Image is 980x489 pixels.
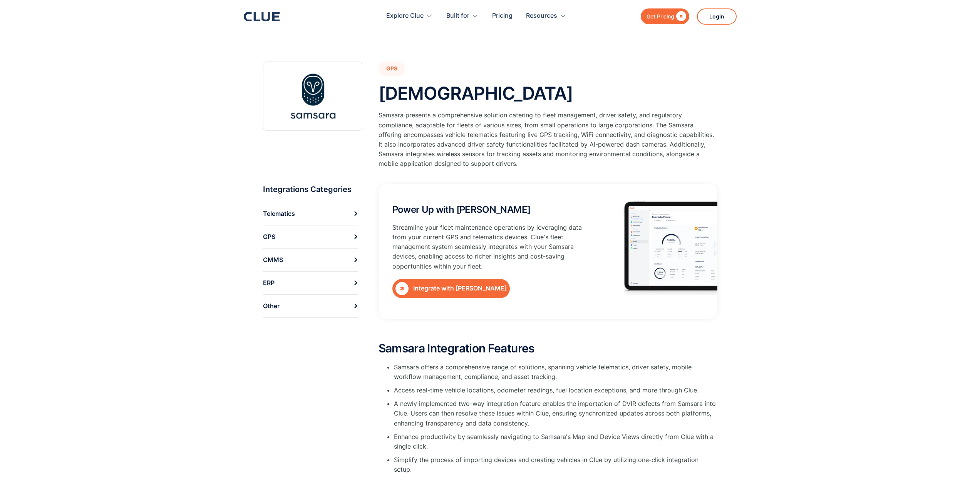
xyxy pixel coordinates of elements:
[263,277,275,289] div: ERP
[697,8,737,25] a: Login
[379,83,573,103] h1: [DEMOGRAPHIC_DATA]
[379,479,717,488] p: ‍
[263,271,358,294] a: ERP
[263,184,352,194] div: Integrations Categories
[263,254,283,266] div: CMMS
[394,455,717,474] li: Simplify the process of importing devices and creating vehicles in Clue by utilizing one-click in...
[386,4,424,28] div: Explore Clue
[446,4,469,28] div: Built for
[526,4,566,28] div: Resources
[392,223,587,271] p: Streamline your fleet maintenance operations by leveraging data from your current GPS and telemat...
[394,432,717,451] li: Enhance productivity by seamlessly navigating to Samsara's Map and Device Views directly from Clu...
[392,279,510,298] a: Integrate with [PERSON_NAME]
[394,399,717,428] li: A newly implemented two-way integration feature enables the importation of DVIR defects from Sams...
[263,248,358,271] a: CMMS
[263,294,358,318] a: Other
[394,362,717,382] li: Samsara offers a comprehensive range of solutions, spanning vehicle telematics, driver safety, mo...
[674,12,686,21] div: 
[263,231,275,243] div: GPS
[386,4,433,28] div: Explore Clue
[395,282,409,295] div: 
[647,12,674,21] div: Get Pricing
[263,225,358,248] a: GPS
[446,4,479,28] div: Built for
[379,342,717,355] h2: Samsara Integration Features
[492,4,513,28] a: Pricing
[413,284,507,293] div: Integrate with [PERSON_NAME]
[379,62,405,76] a: GPS
[394,386,717,395] li: Access real-time vehicle locations, odometer readings, fuel location exceptions, and more through...
[263,208,295,220] div: Telematics
[526,4,557,28] div: Resources
[392,205,531,215] h2: Power Up with [PERSON_NAME]
[263,300,280,312] div: Other
[263,202,358,225] a: Telematics
[379,110,717,169] p: Samsara presents a comprehensive solution catering to fleet management, driver safety, and regula...
[641,8,689,24] a: Get Pricing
